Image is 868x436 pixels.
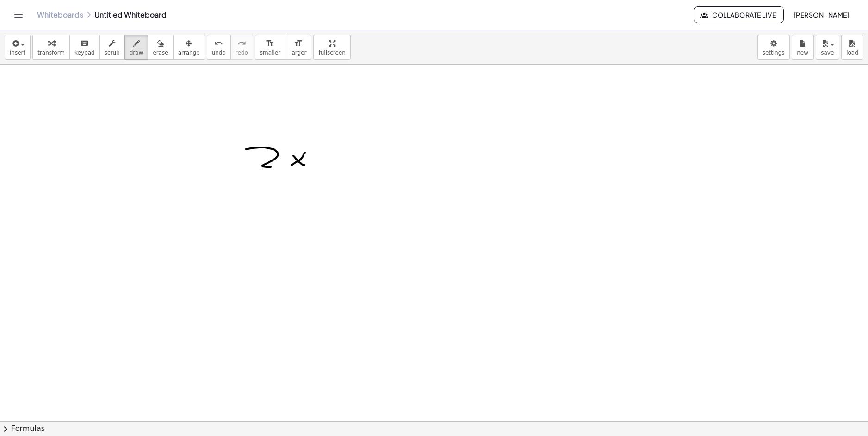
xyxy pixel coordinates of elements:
[153,49,168,56] span: erase
[212,49,226,56] span: undo
[214,38,223,49] i: undo
[816,35,839,60] button: save
[792,35,814,60] button: new
[124,35,149,60] button: draw
[290,49,306,56] span: larger
[130,49,143,56] span: draw
[260,49,280,56] span: smaller
[230,35,253,60] button: redoredo
[793,11,849,19] span: [PERSON_NAME]
[207,35,231,60] button: undoundo
[99,35,125,60] button: scrub
[237,38,246,49] i: redo
[80,38,89,49] i: keyboard
[846,49,858,56] span: load
[32,35,70,60] button: transform
[173,35,205,60] button: arrange
[5,35,31,60] button: insert
[236,49,248,56] span: redo
[702,11,776,19] span: Collaborate Live
[10,49,25,56] span: insert
[763,49,785,56] span: settings
[37,10,83,19] a: Whiteboards
[74,49,95,56] span: keypad
[694,6,784,23] button: Collaborate Live
[69,35,100,60] button: keyboardkeypad
[266,38,274,49] i: format_size
[255,35,285,60] button: format_sizesmaller
[757,35,790,60] button: settings
[11,7,26,22] button: Toggle navigation
[318,49,345,56] span: fullscreen
[37,49,65,56] span: transform
[313,35,350,60] button: fullscreen
[178,49,200,56] span: arrange
[841,35,863,60] button: load
[294,38,303,49] i: format_size
[148,35,173,60] button: erase
[285,35,311,60] button: format_sizelarger
[786,6,857,23] button: [PERSON_NAME]
[821,49,834,56] span: save
[797,49,808,56] span: new
[105,49,120,56] span: scrub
